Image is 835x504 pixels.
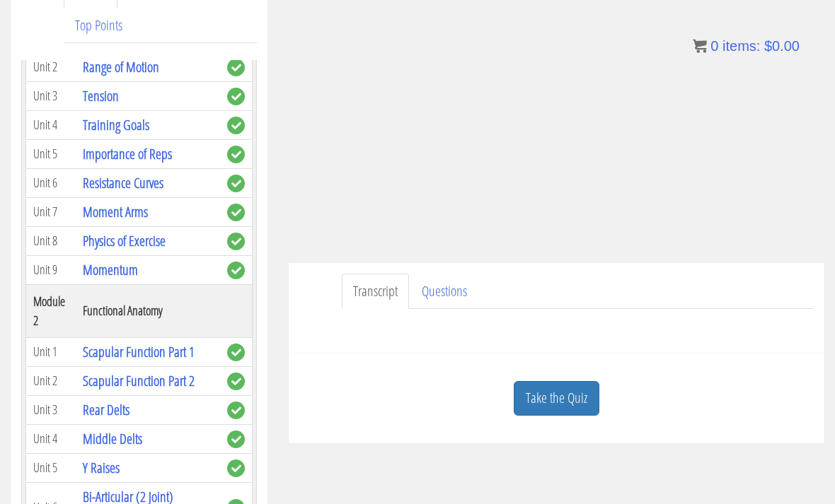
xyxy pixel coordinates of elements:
[26,226,76,255] td: Unit 8
[26,52,76,81] td: Unit 2
[227,373,245,390] span: complete
[26,197,76,226] td: Unit 7
[342,274,409,310] a: Transcript
[83,400,129,419] a: Rear Delts
[83,231,166,250] a: Physics of Exercise
[227,175,245,192] span: complete
[764,38,772,54] span: $
[227,344,245,361] span: complete
[26,255,76,284] td: Unit 9
[693,39,707,53] img: icon11.png
[26,453,76,482] td: Unit 5
[26,168,76,197] td: Unit 6
[227,59,245,76] span: complete
[26,395,76,424] td: Unit 3
[410,274,478,310] a: Questions
[83,371,195,390] a: Scapular Function Part 2
[83,115,149,134] a: Training Goals
[693,38,800,54] a: 0 items: $0.00
[83,86,119,105] a: Tension
[83,173,163,192] a: Resistance Curves
[26,81,76,110] td: Unit 3
[227,459,245,477] span: complete
[26,337,76,366] td: Unit 1
[26,284,76,337] th: Module 2
[227,146,245,163] span: complete
[26,424,76,453] td: Unit 4
[514,381,599,416] a: Take the Quiz
[83,260,138,279] a: Momentum
[227,233,245,250] span: complete
[722,38,760,54] span: items:
[227,88,245,105] span: complete
[26,366,76,395] td: Unit 2
[227,402,245,419] span: complete
[227,262,245,279] span: complete
[26,139,76,168] td: Unit 5
[76,284,220,337] th: Functional Anatomy
[64,8,134,44] a: Top Points
[83,144,172,163] a: Importance of Reps
[83,458,120,477] a: Y Raises
[227,204,245,221] span: complete
[83,429,142,448] a: Middle Delts
[227,117,245,134] span: complete
[83,342,195,361] a: Scapular Function Part 1
[83,202,148,221] a: Moment Arms
[710,38,718,54] span: 0
[227,430,245,448] span: complete
[26,110,76,139] td: Unit 4
[83,57,159,76] a: Range of Motion
[764,38,800,54] bdi: 0.00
